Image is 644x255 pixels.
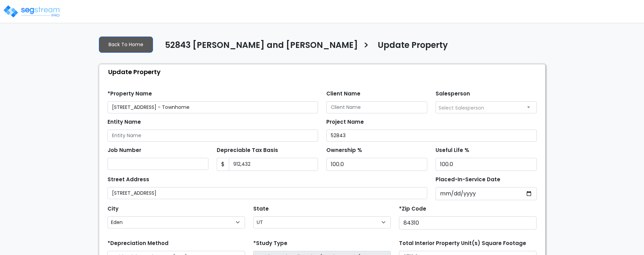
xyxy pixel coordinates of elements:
a: 52843 [PERSON_NAME] and [PERSON_NAME] [160,40,358,55]
label: Job Number [108,146,141,154]
label: Useful Life % [436,146,469,154]
input: Entity Name [108,130,318,142]
input: Client Name [326,101,428,113]
h4: Update Property [378,40,448,52]
img: logo_pro_r.png [3,4,61,18]
input: Zip Code [399,216,536,229]
span: Select Salesperson [439,104,484,111]
div: Update Property [103,64,545,79]
span: $ [217,158,229,171]
input: Project Name [326,130,537,142]
label: Depreciable Tax Basis [217,146,278,154]
label: Street Address [108,176,149,184]
a: Update Property [372,40,448,55]
label: State [253,205,269,213]
label: Placed-In-Service Date [436,176,500,184]
input: Ownership [326,158,428,171]
label: Ownership % [326,146,362,154]
label: Salesperson [436,90,470,98]
a: Back To Home [99,37,153,53]
label: City [108,205,119,213]
h4: 52843 [PERSON_NAME] and [PERSON_NAME] [165,40,358,52]
input: Depreciation [436,158,537,171]
label: Entity Name [108,118,141,126]
h3: > [363,40,369,53]
label: *Study Type [253,239,287,247]
input: Street Address [108,187,428,199]
label: Project Name [326,118,364,126]
input: 0.00 [229,158,318,171]
label: *Property Name [108,90,152,98]
label: Client Name [326,90,360,98]
input: Property Name [108,101,318,113]
label: Total Interior Property Unit(s) Square Footage [399,239,526,247]
label: *Depreciation Method [108,239,168,247]
label: *Zip Code [399,205,426,213]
